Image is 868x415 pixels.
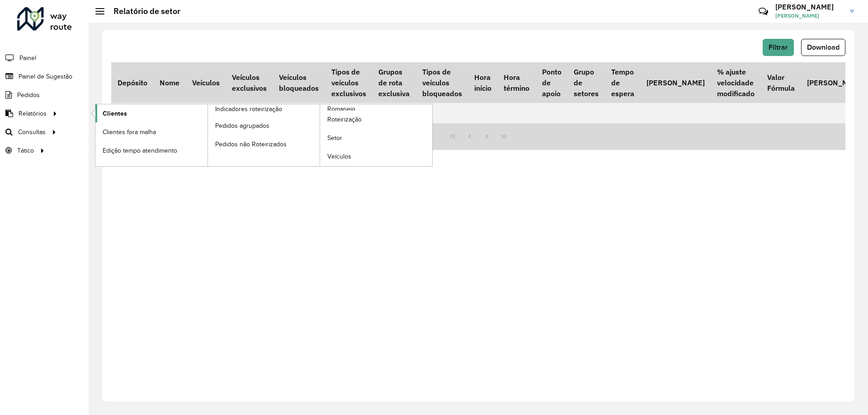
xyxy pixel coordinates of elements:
span: Painel de Sugestão [19,72,72,81]
span: Roteirização [327,115,362,124]
th: Hora início [468,62,497,103]
span: Indicadores roteirização [215,104,282,114]
th: Veículos [186,62,226,103]
a: Roteirização [320,111,432,129]
th: Tipos de veículos exclusivos [325,62,372,103]
span: [PERSON_NAME] [775,12,843,20]
button: Filtrar [763,39,794,56]
h3: [PERSON_NAME] [775,3,843,11]
th: Tempo de espera [605,62,640,103]
span: Painel [19,53,36,63]
th: Veículos bloqueados [273,62,325,103]
span: Clientes [103,109,127,118]
a: Pedidos não Roteirizados [208,135,320,153]
a: Clientes fora malha [95,123,208,141]
th: Depósito [111,62,153,103]
a: Pedidos agrupados [208,117,320,135]
th: Veículos exclusivos [226,62,273,103]
span: Download [807,43,840,51]
button: Download [801,39,845,56]
th: Ponto de apoio [536,62,567,103]
th: Tipos de veículos bloqueados [416,62,468,103]
h2: Relatório de setor [104,6,180,16]
span: Setor [327,133,342,143]
span: Clientes fora malha [103,127,156,137]
a: Veículos [320,148,432,166]
th: Valor Fórmula [761,62,801,103]
th: Grupos de rota exclusiva [372,62,415,103]
span: Edição tempo atendimento [103,146,177,155]
span: Romaneio [327,104,355,114]
span: Tático [17,146,34,155]
th: % ajuste velocidade modificado [711,62,761,103]
th: [PERSON_NAME] [640,62,711,103]
a: Edição tempo atendimento [95,141,208,159]
th: Nome [153,62,185,103]
a: Romaneio [208,104,433,166]
span: Filtrar [769,43,788,51]
a: Clientes [95,104,208,122]
a: Setor [320,129,432,147]
th: Hora término [498,62,536,103]
a: Contato Rápido [754,2,773,21]
span: Pedidos não Roteirizados [215,140,287,149]
th: Grupo de setores [567,62,604,103]
a: Indicadores roteirização [95,104,320,166]
span: Pedidos agrupados [215,121,269,131]
span: Relatórios [19,109,47,118]
span: Pedidos [17,90,40,100]
span: Consultas [18,127,46,137]
span: Veículos [327,152,351,161]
